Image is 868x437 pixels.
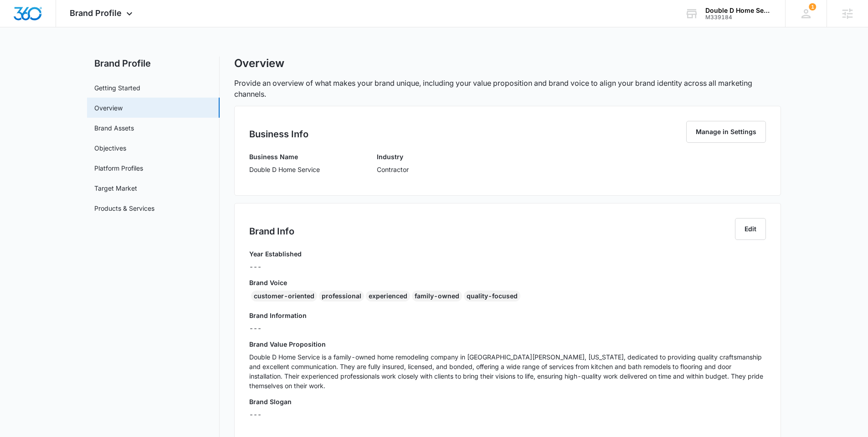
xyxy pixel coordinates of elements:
button: Edit [735,218,766,240]
a: Products & Services [94,203,154,213]
div: family-owned [412,291,462,302]
a: Target Market [94,183,137,193]
div: professional [319,291,364,302]
span: 1 [809,3,816,10]
p: Contractor [377,165,409,174]
div: experienced [366,291,410,302]
div: quality-focused [464,291,520,302]
p: Provide an overview of what makes your brand unique, including your value proposition and brand v... [234,78,781,99]
div: notifications count [809,3,816,10]
a: Brand Assets [94,123,134,133]
a: Overview [94,103,123,113]
h3: Industry [377,152,409,161]
div: account id [705,14,772,21]
div: account name [705,7,772,14]
a: Objectives [94,143,126,153]
h3: Brand Value Proposition [249,339,766,349]
h2: Brand Info [249,224,294,238]
span: Brand Profile [70,8,122,18]
h1: Overview [234,57,284,70]
h3: Year Established [249,249,302,259]
h2: Brand Profile [87,57,220,70]
p: Double D Home Service is a family-owned home remodeling company in [GEOGRAPHIC_DATA][PERSON_NAME]... [249,352,766,390]
h3: Brand Slogan [249,397,766,406]
button: Manage in Settings [686,121,766,143]
div: customer-oriented [251,291,317,302]
a: Getting Started [94,83,140,93]
p: --- [249,410,766,419]
h3: Business Name [249,152,320,161]
p: Double D Home Service [249,165,320,174]
p: --- [249,323,766,333]
h3: Brand Information [249,311,766,320]
h3: Brand Voice [249,278,766,287]
h2: Business Info [249,127,308,141]
a: Platform Profiles [94,163,143,173]
p: --- [249,262,302,271]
